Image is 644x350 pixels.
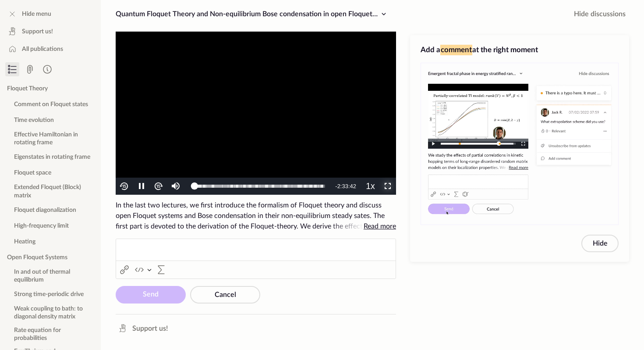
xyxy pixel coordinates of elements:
button: Hide [581,235,619,252]
span: comment [440,45,472,55]
span: In the last two lectures, we first introduce the formalism of Floquet theory and discuss open Flo... [116,200,396,232]
button: Cancel [190,286,260,304]
img: back [119,181,129,191]
span: All publications [22,45,63,54]
span: - [335,183,337,189]
button: Playback Rate [362,178,379,195]
span: Hide menu [22,10,51,18]
img: forth [153,181,163,191]
span: 2:33:42 [337,183,356,189]
h3: Add a at the right moment [421,45,619,55]
div: Video Player [116,32,396,195]
button: Mute [167,178,184,195]
div: Progress Bar [194,185,325,188]
span: Hide discussions [574,9,626,19]
button: Fullscreen [379,178,396,195]
button: Send [116,286,186,304]
button: Pause [133,178,150,195]
span: Support us! [22,27,53,36]
a: Support us! [114,321,171,336]
span: Support us! [132,323,168,334]
span: Cancel [215,291,236,298]
span: Send [143,291,159,298]
span: Quantum Floquet Theory and Non-equilibrium Bose condensation in open Floquet Systems [116,11,400,18]
button: Quantum Floquet Theory and Non-equilibrium Bose condensation in open Floquet Systems [112,7,393,21]
span: Read more [364,223,396,230]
